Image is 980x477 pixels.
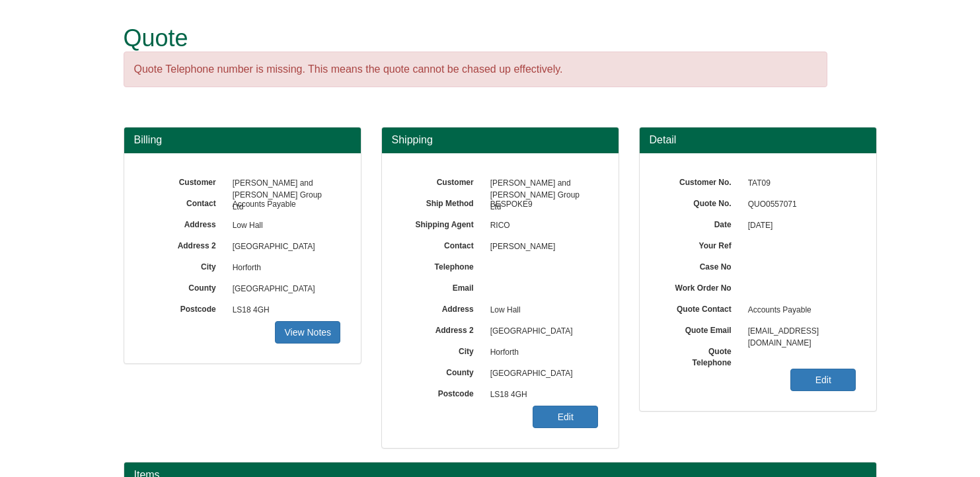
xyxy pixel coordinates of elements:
label: Postcode [402,385,484,400]
span: BESPOKE9 [484,194,599,215]
span: [GEOGRAPHIC_DATA] [484,321,599,342]
a: Edit [790,369,856,391]
label: City [402,342,484,357]
div: Quote Telephone number is missing. This means the quote cannot be chased up effectively. [124,52,827,88]
span: Horforth [226,258,341,279]
h3: Billing [134,134,351,146]
label: Case No [660,258,741,273]
label: Your Ref [660,237,741,252]
span: QUO0557071 [741,194,856,215]
label: Contact [402,237,484,252]
label: Quote Email [660,321,741,336]
span: [PERSON_NAME] and [PERSON_NAME] Group Ltd [484,173,599,194]
label: Telephone [402,258,484,273]
a: View Notes [275,321,340,344]
h3: Detail [650,134,866,146]
span: Low Hall [484,300,599,321]
label: Address 2 [144,237,226,252]
label: County [144,279,226,294]
span: TAT09 [741,173,856,194]
span: Accounts Payable [226,194,341,215]
span: [EMAIL_ADDRESS][DOMAIN_NAME] [741,321,856,342]
label: Address [144,215,226,231]
label: Customer [402,173,484,188]
label: City [144,258,226,273]
label: Postcode [144,300,226,315]
label: Date [660,215,741,231]
label: Contact [144,194,226,209]
span: [GEOGRAPHIC_DATA] [226,237,341,258]
label: Address 2 [402,321,484,336]
label: Work Order No [660,279,741,294]
span: Accounts Payable [741,300,856,321]
span: [DATE] [741,215,856,237]
span: RICO [484,215,599,237]
label: Ship Method [402,194,484,209]
label: Quote Telephone [660,342,741,369]
label: Email [402,279,484,294]
span: [PERSON_NAME] [484,237,599,258]
span: Low Hall [226,215,341,237]
span: [PERSON_NAME] and [PERSON_NAME] Group Ltd [226,173,341,194]
label: Customer No. [660,173,741,188]
span: LS18 4GH [226,300,341,321]
label: Quote Contact [660,300,741,315]
label: Shipping Agent [402,215,484,231]
label: Quote No. [660,194,741,209]
h1: Quote [124,25,827,52]
span: LS18 4GH [484,385,599,406]
a: Edit [533,406,598,428]
label: Customer [144,173,226,188]
span: Horforth [484,342,599,363]
label: Address [402,300,484,315]
span: [GEOGRAPHIC_DATA] [484,363,599,385]
label: County [402,363,484,379]
h3: Shipping [392,134,609,146]
span: [GEOGRAPHIC_DATA] [226,279,341,300]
